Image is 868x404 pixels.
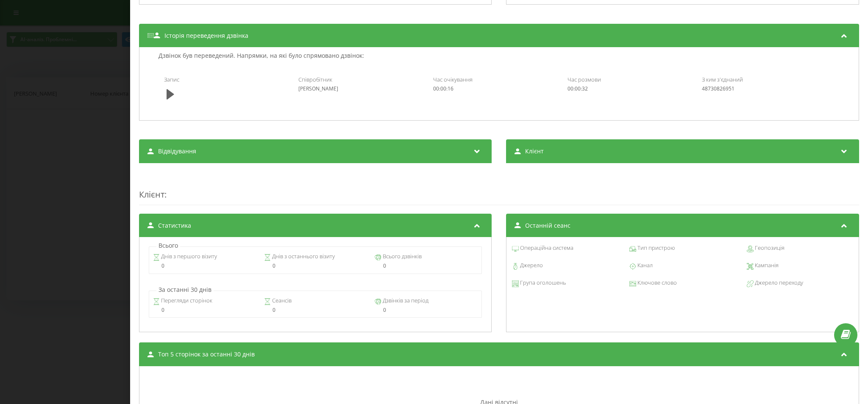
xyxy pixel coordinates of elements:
div: 0 [153,307,256,313]
p: Дзвінок був переведений. Напрямки, на які було спрямовано дзвінок: [156,51,366,60]
span: Запис [164,76,179,83]
span: Статистика [158,221,191,230]
span: Співробітник [299,76,333,83]
span: Відвідування [158,147,196,155]
span: Канал [636,261,653,270]
span: Клієнт [526,147,544,155]
div: 0 [264,263,367,269]
p: За останні 30 днів [156,285,214,294]
span: Днів з останнього візиту [271,252,335,261]
span: Перегляди сторінок [160,297,213,305]
div: 00:00:32 [568,86,699,92]
span: Історія переведення дзвінка [164,31,248,40]
span: Час очікування [433,76,473,83]
span: Кампанія [754,261,779,270]
span: Останній сеанс [526,221,571,230]
span: Ключове слово [636,279,677,287]
span: Операційна система [519,244,574,252]
span: Група оголошень [519,279,566,287]
div: 0 [375,263,478,269]
span: Клієнт [139,189,164,200]
div: : [139,172,859,205]
span: Топ 5 сторінок за останні 30 днів [158,350,255,359]
span: З ким з'єднаний [702,76,743,83]
span: Геопозиція [754,244,785,252]
div: 48730826951 [702,86,834,92]
span: Джерело переходу [754,279,803,287]
span: Тип пристрою [636,244,675,252]
p: Всього [156,241,180,250]
span: Джерело [519,261,543,270]
div: [PERSON_NAME] [299,86,431,92]
div: 00:00:16 [433,86,565,92]
span: Всього дзвінків [381,252,422,261]
span: Час розмови [568,76,601,83]
span: Днів з першого візиту [160,252,217,261]
div: 0 [153,263,256,269]
span: Сеансів [271,297,292,305]
span: Дзвінків за період [381,297,428,305]
div: 0 [375,307,478,313]
div: 0 [264,307,367,313]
